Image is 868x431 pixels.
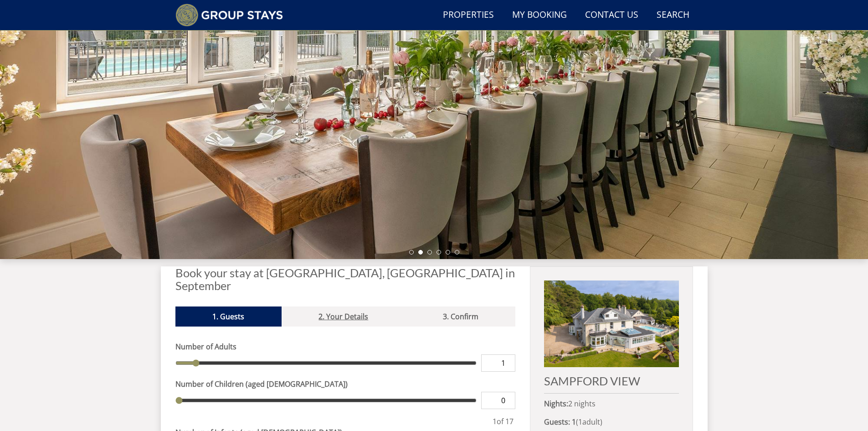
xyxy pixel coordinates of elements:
a: 3. Confirm [406,306,515,327]
a: Properties [439,5,498,26]
span: ( ) [572,417,602,427]
img: Group Stays [175,4,283,26]
p: 2 nights [544,398,678,409]
img: An image of 'SAMPFORD VIEW' [544,280,678,367]
strong: 1 [572,417,576,427]
a: 1. Guests [175,306,282,327]
span: 1 [578,417,582,427]
div: of 17 [491,416,515,427]
label: Number of Children (aged [DEMOGRAPHIC_DATA]) [175,379,516,389]
strong: Nights: [544,399,568,409]
span: adult [578,417,600,427]
h2: SAMPFORD VIEW [544,374,678,387]
label: Number of Adults [175,341,516,352]
a: Search [653,5,693,26]
span: 1 [493,416,497,426]
h2: Book your stay at [GEOGRAPHIC_DATA], [GEOGRAPHIC_DATA] in September [175,266,516,292]
a: 2. Your Details [282,306,406,327]
a: My Booking [508,5,570,26]
strong: Guests: [544,417,570,427]
a: Contact Us [581,5,642,26]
